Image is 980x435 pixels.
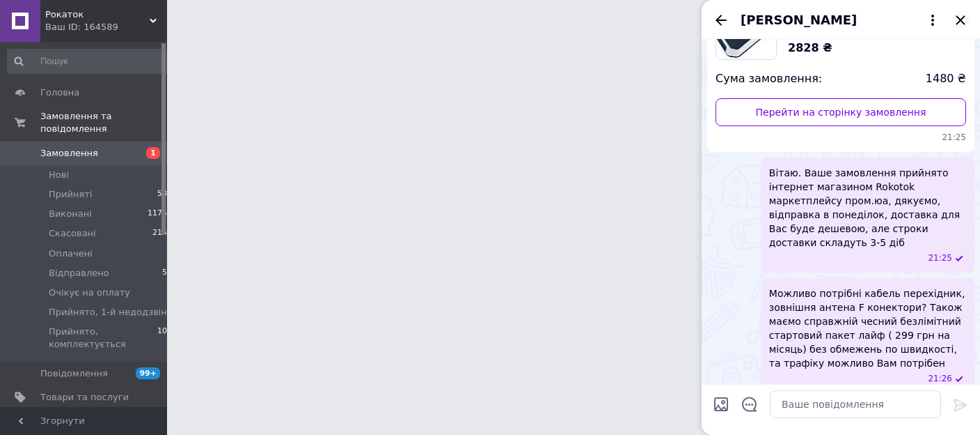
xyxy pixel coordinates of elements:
[716,132,966,144] span: 21:25 12.10.2025
[49,287,130,299] span: Очікує на оплату
[928,252,952,264] span: 21:25 12.10.2025
[40,391,129,404] span: Товари та послуги
[40,110,167,135] span: Замовлення та повідомлення
[713,12,729,29] button: Назад
[741,11,857,29] span: [PERSON_NAME]
[49,306,167,319] span: Прийнято, 1-й недодзвін
[40,367,108,380] span: Повідомлення
[928,373,952,385] span: 21:26 12.10.2025
[49,247,93,260] span: Оплачені
[45,8,150,21] span: Рокаток
[49,188,92,201] span: Прийняті
[788,41,832,54] span: 2828 ₴
[40,86,79,99] span: Головна
[952,12,969,29] button: Закрити
[49,169,69,181] span: Нові
[716,71,822,87] span: Сума замовлення:
[157,326,172,351] span: 106
[926,71,966,87] span: 1480 ₴
[146,147,160,159] span: 1
[49,267,109,280] span: Відправлено
[136,367,160,379] span: 99+
[49,326,157,351] span: Прийнято, комплектується
[769,166,966,250] span: Вітаю. Ваше замовлення прийнято інтернет магазином Rokotok маркетплейсу пром.юа, дякуємо, відправ...
[741,395,759,413] button: Відкрити шаблони відповідей
[769,287,966,370] span: Можливо потрібні кабель перехідник, зовнішня антена F конектори? Також маємо справжній чесний без...
[49,208,92,220] span: Виконані
[45,21,167,33] div: Ваш ID: 164589
[7,49,173,74] input: Пошук
[152,227,172,240] span: 2158
[716,98,966,126] a: Перейти на сторінку замовлення
[49,227,96,240] span: Скасовані
[741,11,941,29] button: [PERSON_NAME]
[40,147,98,160] span: Замовлення
[157,188,172,201] span: 580
[148,208,172,220] span: 11758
